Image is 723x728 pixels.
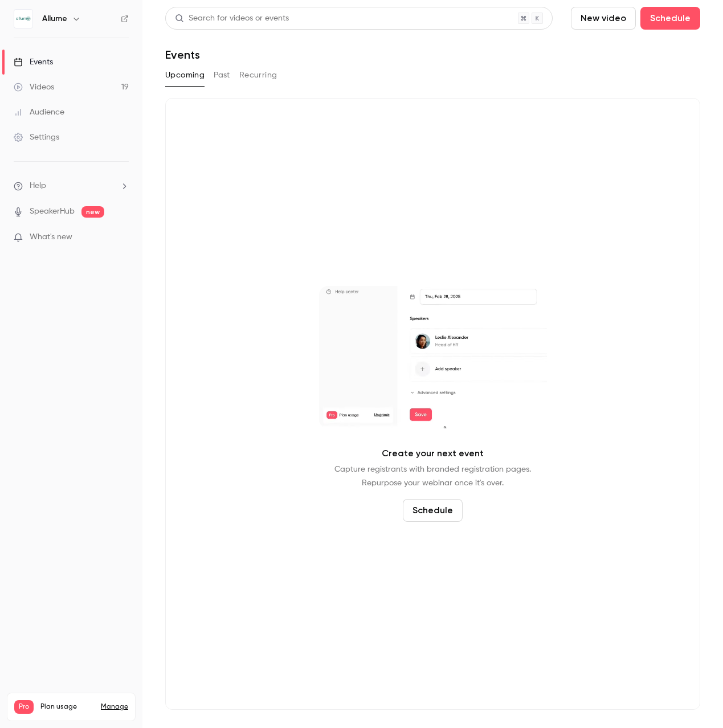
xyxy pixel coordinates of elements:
button: Schedule [403,499,463,522]
img: Allume [14,10,32,28]
button: Upcoming [165,66,205,84]
button: Schedule [640,7,700,30]
span: Help [30,180,46,192]
a: Manage [101,702,128,711]
iframe: Noticeable Trigger [115,232,129,243]
div: Search for videos or events [175,13,289,24]
span: Plan usage [40,702,94,711]
div: Settings [14,132,59,143]
button: Recurring [239,66,277,84]
div: Videos [14,81,54,93]
span: Pro [14,700,34,714]
li: help-dropdown-opener [14,180,129,192]
button: Past [214,66,230,84]
h1: Events [165,48,200,62]
h6: Allume [42,13,67,24]
p: Capture registrants with branded registration pages. Repurpose your webinar once it's over. [334,463,531,490]
span: What's new [30,231,72,243]
span: new [81,206,104,218]
button: New video [571,7,636,30]
div: Events [14,56,53,68]
p: Create your next event [382,447,484,460]
a: SpeakerHub [30,206,75,218]
div: Audience [14,107,64,118]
